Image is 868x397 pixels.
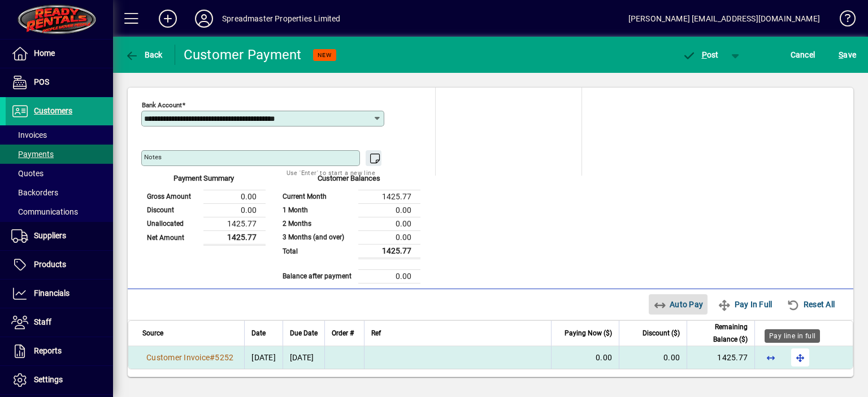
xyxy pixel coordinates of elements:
td: 0.00 [358,230,420,244]
span: Settings [34,375,63,384]
div: Customer Balances [277,173,420,190]
button: Cancel [788,45,818,65]
a: POS [6,68,113,97]
td: [DATE] [283,346,324,369]
app-page-summary-card: Customer Balances [277,176,420,283]
app-page-summary-card: Payment Summary [141,176,266,246]
td: 2 Months [277,217,358,230]
div: [PERSON_NAME] [EMAIL_ADDRESS][DOMAIN_NAME] [628,10,820,28]
span: Reports [34,346,62,355]
a: Settings [6,366,113,394]
a: Reports [6,337,113,365]
td: 3 Months (and over) [277,230,358,244]
a: Financials [6,280,113,308]
td: Balance after payment [277,269,358,283]
span: Cancel [791,46,815,64]
span: Staff [34,317,51,326]
mat-label: Bank Account [142,101,182,109]
div: Payment Summary [141,173,266,190]
span: ave [839,46,856,64]
span: Date [251,327,266,339]
span: Reset All [787,295,835,313]
td: Discount [141,203,203,217]
button: Post [676,45,724,65]
mat-hint: Use 'Enter' to start a new line [287,166,375,179]
td: 1425.77 [203,217,266,230]
span: ost [682,50,719,59]
a: Staff [6,308,113,337]
a: Products [6,251,113,279]
span: Customer Invoice [146,353,210,362]
div: Customer Payment [184,46,302,64]
span: Discount ($) [643,327,680,339]
td: Unallocated [141,217,203,230]
span: Order # [332,327,354,339]
td: 0.00 [358,203,420,217]
button: Reset All [782,294,839,315]
span: Payments [11,150,54,159]
span: NEW [318,51,332,59]
td: 1425.77 [203,230,266,245]
td: 1 Month [277,203,358,217]
span: P [702,50,707,59]
span: Suppliers [34,231,66,240]
td: Net Amount [141,230,203,245]
span: # [210,353,215,362]
a: Quotes [6,164,113,183]
app-page-header-button: Back [113,45,175,65]
span: 5252 [215,353,233,362]
a: Payments [6,145,113,164]
a: Communications [6,202,113,221]
a: Invoices [6,125,113,145]
button: Back [122,45,166,65]
span: Auto Pay [653,295,704,313]
td: Gross Amount [141,190,203,203]
a: Backorders [6,183,113,202]
button: Profile [186,8,222,29]
span: Products [34,260,66,269]
td: 0.00 [358,269,420,283]
span: [DATE] [251,353,276,362]
span: Pay In Full [718,295,772,313]
span: Due Date [290,327,318,339]
span: Remaining Balance ($) [694,321,748,346]
span: S [839,50,843,59]
span: Quotes [11,169,44,178]
span: Customers [34,106,72,115]
span: Back [125,50,163,59]
span: 0.00 [596,353,612,362]
button: Add [150,8,186,29]
td: 1425.77 [358,190,420,203]
span: Ref [371,327,381,339]
a: Knowledge Base [831,2,854,39]
span: Financials [34,289,70,298]
span: 1425.77 [717,353,748,362]
a: Home [6,40,113,68]
a: Customer Invoice#5252 [142,351,237,364]
td: Current Month [277,190,358,203]
div: Pay line in full [765,329,820,343]
span: Paying Now ($) [565,327,612,339]
td: 0.00 [358,217,420,230]
td: 0.00 [203,190,266,203]
div: Spreadmaster Properties Limited [222,10,340,28]
td: 1425.77 [358,244,420,258]
button: Save [836,45,859,65]
span: Backorders [11,188,58,197]
td: 0.00 [203,203,266,217]
span: Invoices [11,130,47,139]
span: 0.00 [663,353,680,362]
span: Communications [11,207,78,216]
span: Source [142,327,163,339]
td: Total [277,244,358,258]
a: Suppliers [6,222,113,250]
span: POS [34,77,49,86]
mat-label: Notes [144,153,162,161]
button: Auto Pay [649,294,708,315]
span: Home [34,49,55,58]
button: Pay In Full [713,294,776,315]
